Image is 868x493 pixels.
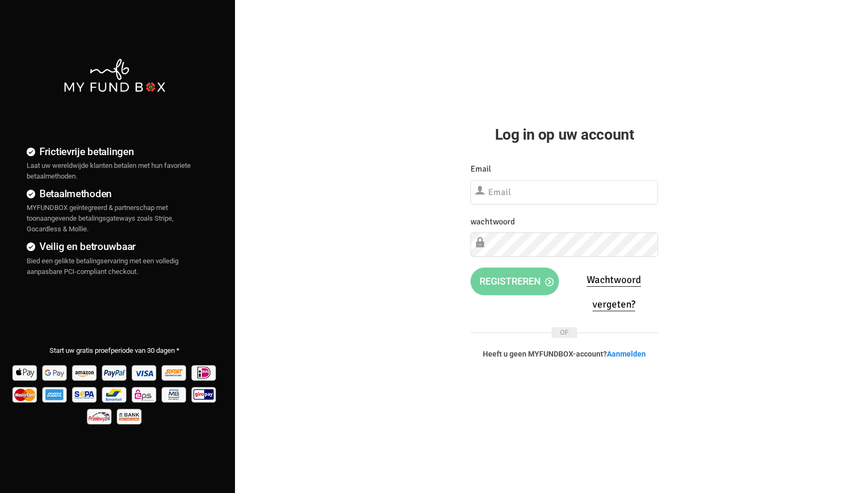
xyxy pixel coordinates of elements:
img: Visa [131,361,159,383]
span: OF [551,327,577,338]
span: MYFUNDBOX geïntegreerd & partnerschap met toonaangevende betalingsgateways zoals Stripe, Gocardle... [27,204,174,233]
img: american_express Pay [41,383,69,405]
img: Ideal Pay [190,361,218,383]
a: Aanmelden [607,350,646,358]
img: giropay [190,383,218,405]
img: Bancontact Pay [101,383,129,405]
label: wachtwoord [470,215,515,229]
img: mfbwhite.png [63,58,166,93]
span: Bied een gelikte betalingservaring met een volledig aanpasbare PCI-compliant checkout. [27,257,179,276]
h4: Frictievrije betalingen [27,144,203,159]
img: Amazon [71,361,99,383]
img: Paypal [101,361,129,383]
img: p24 Pay [86,405,114,427]
img: sepa Pay [71,383,99,405]
h2: Log in op uw account [470,123,658,146]
label: Email [470,163,491,176]
img: Google Pay [41,361,69,383]
button: registreren [470,268,559,295]
img: EPS Pay [131,383,159,405]
img: Sofort Pay [160,361,189,383]
span: Laat uw wereldwijde klanten betalen met hun favoriete betaalmethoden. [27,161,191,180]
img: mb Pay [160,383,189,405]
span: registreren [480,276,554,287]
p: Heeft u geen MYFUNDBOX-account? [470,349,658,359]
img: Apple Pay [11,361,39,383]
img: banktransfer [116,405,144,427]
h4: Veilig en betrouwbaar [27,239,203,254]
img: Mastercard Pay [11,383,39,405]
h4: Betaalmethoden [27,186,203,201]
a: Wachtwoord vergeten? [587,273,641,311]
input: Email [470,180,658,205]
